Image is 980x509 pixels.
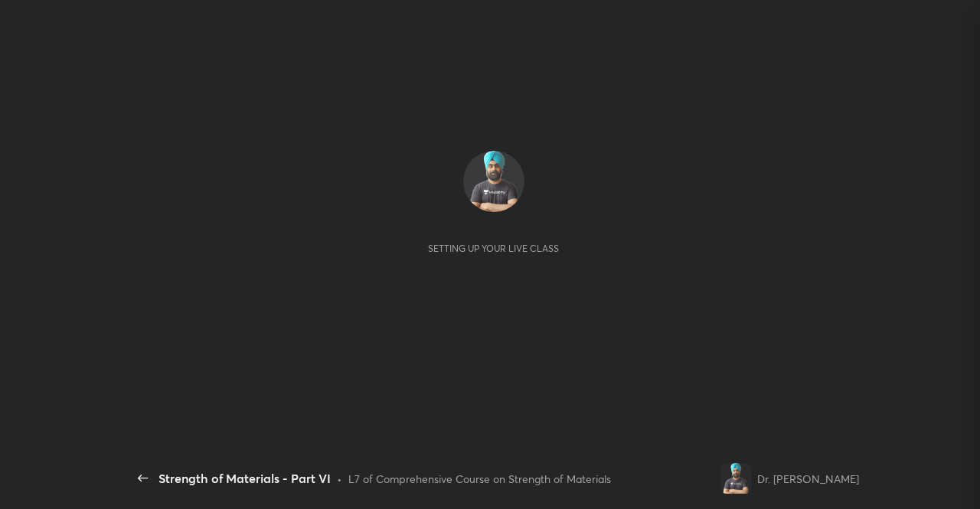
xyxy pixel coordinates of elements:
[463,151,524,212] img: 9d3c740ecb1b4446abd3172a233dfc7b.png
[348,471,611,487] div: L7 of Comprehensive Course on Strength of Materials
[337,471,342,487] div: •
[158,469,331,488] div: Strength of Materials - Part VI
[757,471,859,487] div: Dr. [PERSON_NAME]
[720,463,751,494] img: 9d3c740ecb1b4446abd3172a233dfc7b.png
[428,243,559,254] div: Setting up your live class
